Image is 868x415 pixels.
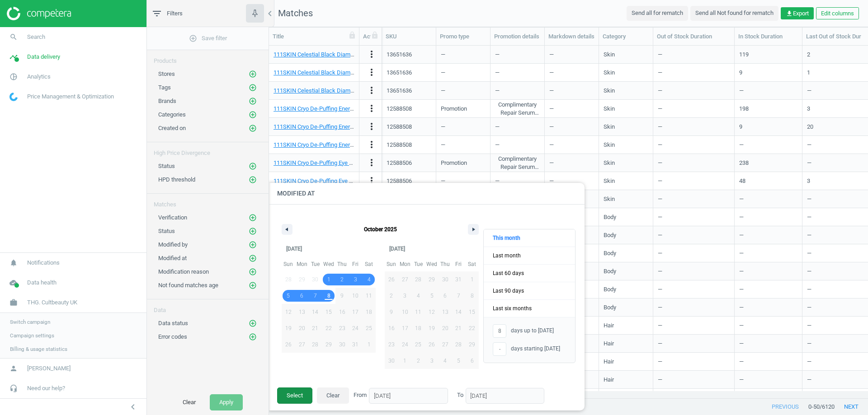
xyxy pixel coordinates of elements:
i: add_circle_outline [249,333,257,341]
button: add_circle_outline [248,267,257,276]
span: Need our help? [27,384,65,392]
button: add_circle_outline [248,332,257,341]
h4: Modified at [268,183,585,204]
i: add_circle_outline [249,319,257,327]
i: add_circle_outline [249,176,257,184]
i: work [5,294,22,311]
span: Modification reason [158,268,209,275]
span: HPD threshold [158,176,195,183]
span: Status [158,228,175,234]
div: Products [147,50,269,65]
img: ajHJNr6hYgQAAAAASUVORK5CYII= [7,7,71,20]
button: add_circle_outline [248,83,257,92]
i: add_circle_outline [249,162,257,170]
button: add_circle_outline [248,213,257,222]
div: Matches [147,194,269,209]
i: add_circle_outline [249,254,257,262]
button: add_circle_outline [248,162,257,171]
i: add_circle_outline [249,111,257,119]
button: add_circle_outline [248,70,257,79]
span: Save filter [189,34,227,42]
div: High Price Divergence [147,142,269,157]
span: Billing & usage statistics [10,345,67,353]
i: add_circle_outline [249,281,257,289]
span: THG. Cultbeauty UK [27,298,77,307]
button: add_circle_outline [248,240,257,249]
span: Data health [27,279,57,287]
span: Modified at [158,255,187,261]
button: add_circle_outline [248,227,257,236]
button: Clear [173,394,205,410]
span: Not found matches age [158,282,218,289]
span: Notifications [27,259,60,267]
i: timeline [5,48,22,65]
span: Categories [158,111,186,118]
i: person [5,360,22,377]
button: add_circle_outlineSave filter [147,29,269,47]
span: Search [27,33,45,41]
span: Brands [158,98,176,104]
i: add_circle_outline [249,214,257,222]
span: Price Management & Optimization [27,93,114,101]
i: chevron_left [264,8,275,19]
i: headset_mic [5,380,22,397]
span: Error codes [158,333,187,340]
span: Campaign settings [10,332,54,339]
span: Data delivery [27,53,60,61]
button: Apply [210,394,243,410]
img: wGWNvw8QSZomAAAAABJRU5ErkJggg== [9,93,18,101]
i: add_circle_outline [249,124,257,132]
i: add_circle_outline [189,34,197,42]
i: search [5,28,22,46]
span: Modified by [158,241,188,248]
i: add_circle_outline [249,227,257,235]
span: Tags [158,84,171,91]
i: chevron_left [127,401,138,412]
i: add_circle_outline [249,268,257,276]
button: add_circle_outline [248,124,257,133]
span: Filters [167,9,183,18]
i: add_circle_outline [249,70,257,78]
button: chevron_left [122,401,144,413]
div: Data [147,299,269,314]
button: add_circle_outline [248,110,257,119]
span: Analytics [27,73,51,81]
span: Stores [158,70,175,77]
span: Data status [158,320,188,326]
i: add_circle_outline [249,84,257,92]
button: add_circle_outline [248,281,257,290]
i: cloud_done [5,274,22,291]
i: pie_chart_outlined [5,68,22,85]
i: notifications [5,254,22,271]
span: Switch campaign [10,318,50,326]
button: add_circle_outline [248,254,257,263]
i: filter_list [151,8,162,19]
i: add_circle_outline [249,97,257,105]
span: [PERSON_NAME] [27,364,71,373]
button: add_circle_outline [248,97,257,106]
span: Status [158,163,175,169]
span: Created on [158,125,186,131]
button: add_circle_outline [248,175,257,184]
button: add_circle_outline [248,319,257,328]
i: add_circle_outline [249,241,257,249]
span: Verification [158,214,187,221]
